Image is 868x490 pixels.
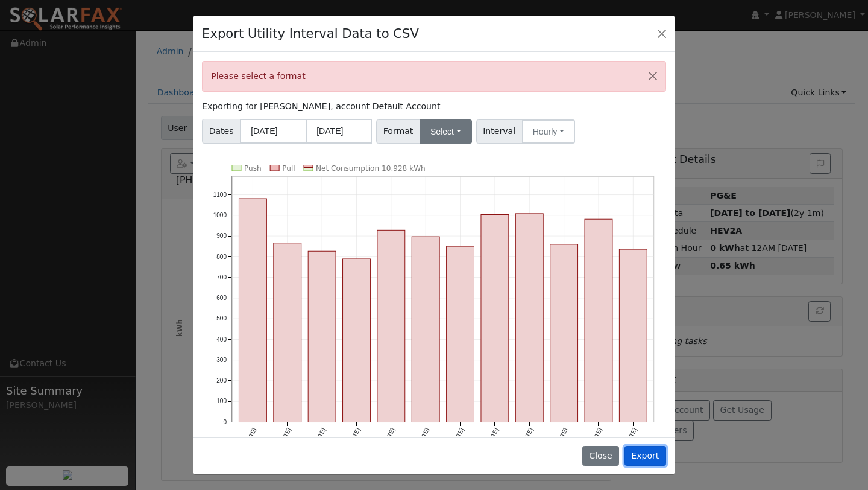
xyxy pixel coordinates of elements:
button: Close [653,25,670,42]
text: Push [244,164,262,173]
button: Export [624,446,666,466]
rect: onclick="" [481,215,509,422]
rect: onclick="" [377,230,405,422]
text: 300 [216,357,227,363]
text: 800 [216,253,227,260]
button: Close [640,62,665,91]
rect: onclick="" [239,199,267,422]
rect: onclick="" [308,251,336,422]
text: 700 [216,274,227,281]
span: Dates [202,119,241,144]
text: 100 [216,398,227,405]
text: 1000 [213,212,227,218]
rect: onclick="" [343,259,371,422]
label: Exporting for [PERSON_NAME], account Default Account [202,100,440,113]
span: Interval [476,119,523,144]
rect: onclick="" [412,237,439,422]
text: 200 [216,377,227,384]
text: 1100 [213,191,227,198]
text: 900 [216,232,227,239]
text: Pull [282,164,295,173]
button: Select [420,119,472,144]
text: 400 [216,336,227,343]
text: Net Consumption 10,928 kWh [316,164,426,173]
h4: Export Utility Interval Data to CSV [202,24,419,43]
rect: onclick="" [447,246,474,422]
button: Hourly [522,119,575,144]
rect: onclick="" [620,249,647,422]
rect: onclick="" [550,244,578,422]
rect: onclick="" [585,219,612,422]
rect: onclick="" [274,243,301,422]
text: 500 [216,315,227,322]
text: 600 [216,294,227,301]
text: 0 [224,419,227,425]
span: Format [376,119,420,144]
button: Close [582,446,619,466]
rect: onclick="" [515,214,543,422]
div: Please select a format [202,61,666,92]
